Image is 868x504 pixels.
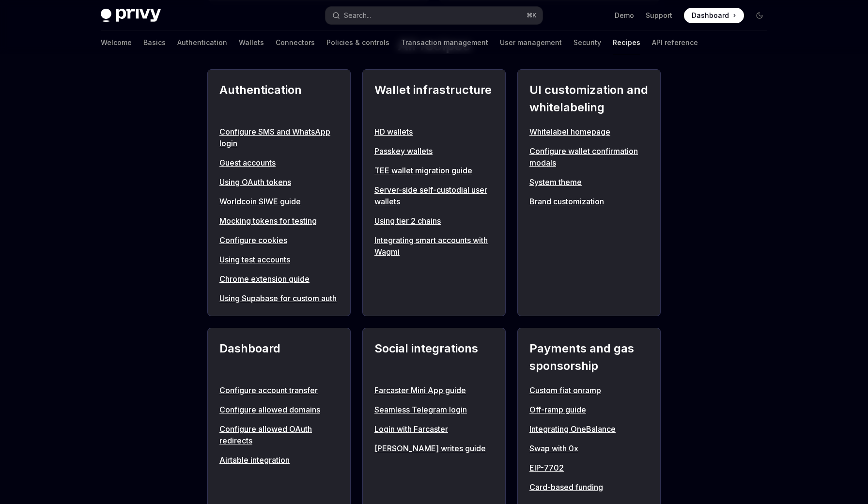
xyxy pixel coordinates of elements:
a: Seamless Telegram login [374,404,494,415]
a: Guest accounts [219,157,339,168]
a: Wallets [239,31,264,54]
div: Search... [344,10,371,21]
a: Farcaster Mini App guide [374,384,494,396]
a: Airtable integration [219,454,339,466]
button: Toggle dark mode [752,8,767,23]
a: Server-side self-custodial user wallets [374,184,494,207]
a: Worldcoin SIWE guide [219,196,339,207]
a: Integrating smart accounts with Wagmi [374,234,494,258]
a: Configure account transfer [219,384,339,396]
a: Configure cookies [219,234,339,246]
button: Search...⌘K [325,7,542,24]
a: Welcome [101,31,132,54]
a: HD wallets [374,126,494,137]
a: Brand customization [529,196,649,207]
a: Using test accounts [219,254,339,265]
a: Configure SMS and WhatsApp login [219,126,339,149]
a: Off-ramp guide [529,404,649,415]
a: [PERSON_NAME] writes guide [374,443,494,454]
a: Integrating OneBalance [529,423,649,435]
a: Passkey wallets [374,145,494,157]
a: API reference [652,31,698,54]
h2: Dashboard [219,340,339,375]
a: Dashboard [684,8,744,23]
a: System theme [529,176,649,188]
a: Chrome extension guide [219,273,339,285]
a: Login with Farcaster [374,423,494,435]
h2: Wallet infrastructure [374,81,494,116]
a: Configure wallet confirmation modals [529,145,649,168]
a: Swap with 0x [529,443,649,454]
a: Connectors [276,31,315,54]
a: Using OAuth tokens [219,176,339,188]
a: Whitelabel homepage [529,126,649,137]
a: Recipes [613,31,640,54]
a: Using Supabase for custom auth [219,292,339,304]
a: Using tier 2 chains [374,215,494,227]
a: Mocking tokens for testing [219,215,339,227]
a: Authentication [177,31,227,54]
a: Custom fiat onramp [529,384,649,396]
h2: Authentication [219,81,339,116]
span: ⌘ K [527,12,537,19]
a: Configure allowed domains [219,404,339,415]
a: Security [573,31,601,54]
a: Support [646,11,672,20]
a: EIP-7702 [529,462,649,473]
h2: Social integrations [374,340,494,375]
h2: UI customization and whitelabeling [529,81,649,116]
a: Card-based funding [529,481,649,493]
span: Dashboard [692,11,729,20]
a: Policies & controls [326,31,389,54]
a: TEE wallet migration guide [374,165,494,176]
h2: Payments and gas sponsorship [529,340,649,375]
a: Demo [615,11,634,20]
a: User management [500,31,562,54]
a: Basics [143,31,166,54]
a: Configure allowed OAuth redirects [219,423,339,446]
img: dark logo [101,9,161,22]
a: Transaction management [401,31,488,54]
